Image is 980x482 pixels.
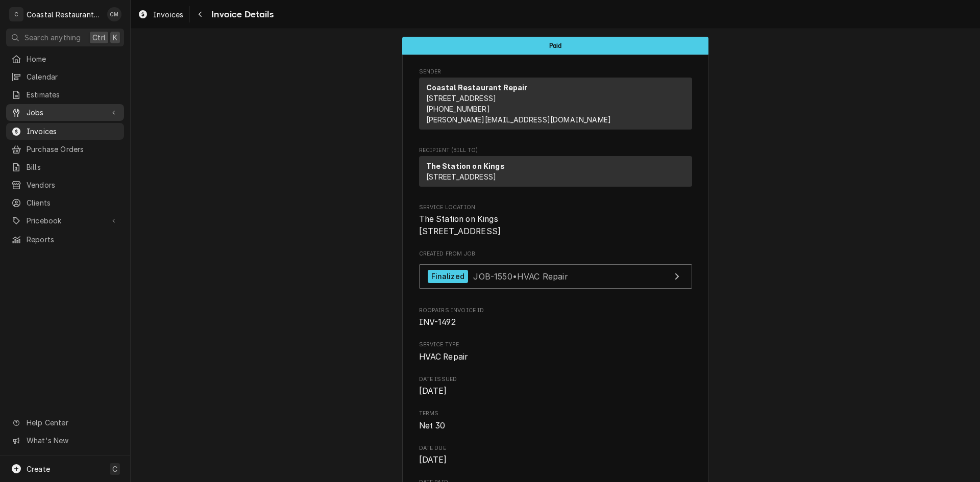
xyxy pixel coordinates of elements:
span: Terms [419,420,692,432]
span: Ctrl [92,32,106,43]
div: Date Issued [419,375,692,397]
span: Date Due [419,454,692,466]
span: Create [27,465,50,473]
span: INV-1492 [419,317,456,327]
div: Roopairs Invoice ID [419,307,692,328]
a: Estimates [6,86,124,103]
span: Search anything [24,32,81,43]
span: Pricebook [27,215,104,226]
div: Service Location [419,204,692,238]
span: HVAC Repair [419,352,468,362]
span: Help Center [27,417,118,428]
span: JOB-1550 • HVAC Repair [473,271,568,281]
div: Chad McMaster's Avatar [107,7,121,21]
a: Home [6,50,124,67]
div: Invoice Recipient [419,146,692,191]
button: Navigate back [192,6,208,22]
span: Invoices [153,9,183,20]
span: [STREET_ADDRESS] [426,94,497,103]
a: Go to Help Center [6,414,124,431]
div: Sender [419,78,692,130]
div: Date Due [419,444,692,466]
span: Service Location [419,213,692,237]
span: Invoices [27,126,119,137]
span: [DATE] [419,386,447,396]
strong: The Station on Kings [426,162,505,170]
span: Net 30 [419,421,446,430]
span: [STREET_ADDRESS] [426,172,497,181]
a: Clients [6,194,124,211]
a: Calendar [6,68,124,85]
strong: Coastal Restaurant Repair [426,83,528,92]
div: Finalized [428,270,468,284]
div: Terms [419,410,692,432]
span: Reports [27,234,119,245]
span: Sender [419,68,692,76]
div: C [9,7,23,21]
span: What's New [27,435,118,446]
a: Reports [6,231,124,248]
span: Clients [27,197,119,208]
span: Home [27,54,119,64]
div: Invoice Sender [419,68,692,134]
a: Invoices [6,123,124,140]
span: Recipient (Bill To) [419,146,692,155]
a: Vendors [6,176,124,193]
a: View Job [419,264,692,289]
div: Status [402,37,708,55]
a: Purchase Orders [6,141,124,158]
span: Date Due [419,444,692,452]
span: Date Issued [419,375,692,384]
a: Go to Jobs [6,104,124,121]
a: [PHONE_NUMBER] [426,105,490,113]
a: [PERSON_NAME][EMAIL_ADDRESS][DOMAIN_NAME] [426,115,611,124]
button: Search anythingCtrlK [6,29,124,46]
span: Paid [549,42,562,49]
span: C [112,464,117,474]
div: Sender [419,78,692,134]
div: Service Type [419,341,692,363]
span: Service Location [419,204,692,212]
span: Invoice Details [208,8,273,21]
span: Date Issued [419,385,692,397]
span: Jobs [27,107,104,118]
span: Bills [27,162,119,172]
span: Roopairs Invoice ID [419,316,692,328]
span: Service Type [419,351,692,363]
span: Service Type [419,341,692,349]
div: Created From Job [419,250,692,294]
span: Calendar [27,71,119,82]
a: Go to Pricebook [6,212,124,229]
span: Vendors [27,180,119,190]
span: The Station on Kings [STREET_ADDRESS] [419,214,501,236]
div: CM [107,7,121,21]
span: Terms [419,410,692,418]
span: Created From Job [419,250,692,258]
span: Roopairs Invoice ID [419,307,692,315]
a: Bills [6,159,124,175]
a: Invoices [134,6,187,23]
span: Purchase Orders [27,144,119,155]
div: Recipient (Bill To) [419,156,692,191]
div: Coastal Restaurant Repair [27,9,102,20]
span: [DATE] [419,455,447,465]
a: Go to What's New [6,432,124,449]
span: Estimates [27,89,119,100]
span: K [113,32,117,43]
div: Recipient (Bill To) [419,156,692,187]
